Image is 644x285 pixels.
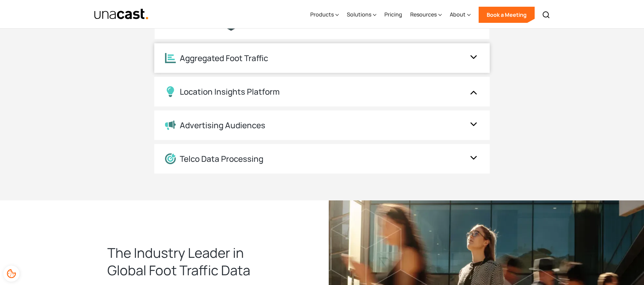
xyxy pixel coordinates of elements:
[410,1,442,29] div: Resources
[347,1,376,29] div: Solutions
[107,244,282,279] h2: The Industry Leader in Global Foot Traffic Data
[180,53,268,63] div: Aggregated Foot Traffic
[384,1,402,29] a: Pricing
[180,154,263,164] div: Telco Data Processing
[450,10,466,18] div: About
[410,10,437,18] div: Resources
[94,8,149,20] a: home
[94,8,149,20] img: Unacast text logo
[165,86,176,97] img: Location Insights Platform icon
[180,121,265,130] div: Advertising Audiences
[310,1,339,29] div: Products
[450,1,471,29] div: About
[479,7,535,23] a: Book a Meeting
[180,87,280,97] div: Location Insights Platform
[542,11,550,19] img: Search icon
[310,10,334,18] div: Products
[165,53,176,63] img: Location Analytics icon
[165,121,176,130] img: Advertising Audiences icon
[165,153,176,164] img: Location Data Processing icon
[347,10,371,18] div: Solutions
[3,266,19,282] div: Cookie Preferences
